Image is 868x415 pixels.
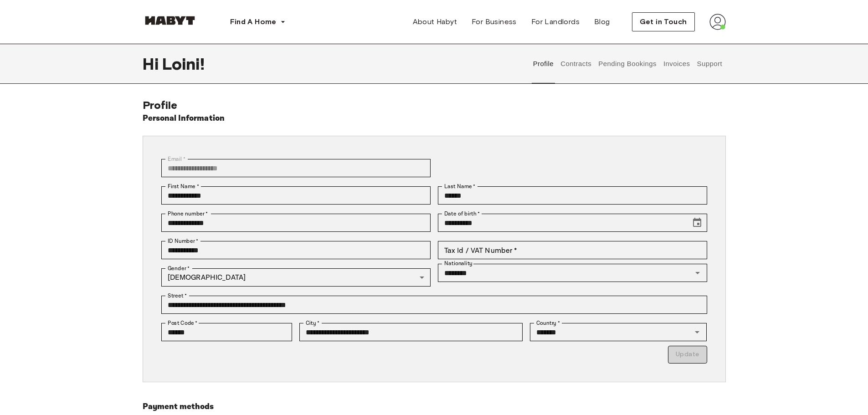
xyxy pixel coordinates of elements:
img: Habyt [143,16,197,25]
button: Invoices [662,44,691,84]
label: First Name [168,182,199,190]
label: Date of birth [444,210,480,218]
span: Loini ! [162,54,205,73]
label: Gender [168,264,190,272]
a: Blog [587,13,617,31]
span: Profile [143,98,178,112]
label: Post Code [168,319,198,327]
button: Open [691,266,704,279]
div: user profile tabs [529,44,725,84]
h6: Personal Information [143,112,225,125]
button: Choose date, selected date is Aug 12, 1992 [688,214,706,232]
button: Get in Touch [632,12,695,31]
button: Profile [532,44,555,84]
a: For Landlords [524,13,587,31]
span: Find A Home [230,16,277,27]
button: Open [691,326,704,338]
button: Support [696,44,724,84]
button: Pending Bookings [597,44,658,84]
button: Find A Home [223,13,293,31]
label: Email [168,155,185,163]
span: For Landlords [531,16,580,27]
a: About Habyt [406,13,464,31]
label: Country [536,319,560,327]
button: Contracts [560,44,593,84]
span: Get in Touch [640,16,687,27]
span: About Habyt [413,16,457,27]
label: ID Number [168,237,198,245]
span: For Business [472,16,517,27]
label: Street [168,292,187,300]
span: Hi [143,54,162,73]
label: Phone number [168,210,208,218]
div: You can't change your email address at the moment. Please reach out to customer support in case y... [161,159,431,177]
label: City [306,319,320,327]
a: For Business [464,13,524,31]
label: Last Name [444,182,476,190]
h6: Payment methods [143,400,726,413]
label: Nationality [444,260,473,267]
div: [DEMOGRAPHIC_DATA] [161,268,431,287]
span: Blog [594,16,610,27]
img: avatar [709,14,726,30]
